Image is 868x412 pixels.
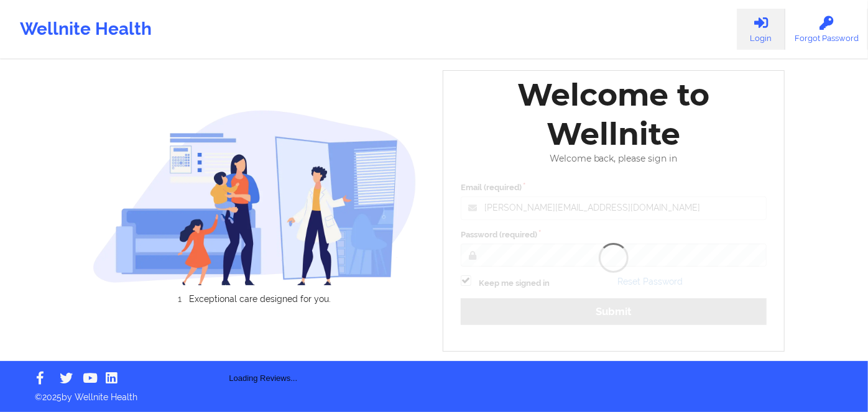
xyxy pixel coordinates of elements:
div: Welcome to Wellnite [452,75,775,153]
a: Login [737,9,785,50]
p: © 2025 by Wellnite Health [26,382,842,403]
li: Exceptional care designed for you. [103,294,417,304]
div: Welcome back, please sign in [452,153,775,164]
a: Forgot Password [785,9,868,50]
img: wellnite-auth-hero_200.c722682e.png [93,109,417,285]
div: Loading Reviews... [93,325,435,385]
